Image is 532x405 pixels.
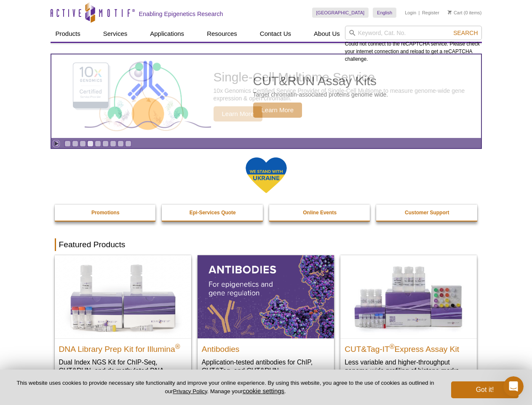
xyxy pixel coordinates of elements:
img: CUT&Tag-IT® Express Assay Kit [340,255,477,338]
a: Contact Us [255,26,296,42]
p: Target chromatin-associated proteins genome wide. [253,91,388,98]
img: DNA Library Prep Kit for Illumina [55,255,191,338]
a: Go to slide 8 [118,140,124,147]
span: Learn More [253,103,302,118]
a: Go to slide 2 [72,140,78,147]
a: CUT&RUN Assay Kits CUT&RUN Assay Kits Target chromatin-associated proteins genome wide. Learn More [51,54,481,138]
img: All Antibodies [198,255,334,338]
strong: Promotions [91,210,120,216]
a: Privacy Policy [173,388,207,394]
a: Cart [448,10,462,16]
a: Go to slide 7 [110,140,116,147]
a: Resources [202,26,242,42]
p: Application-tested antibodies for ChIP, CUT&Tag, and CUT&RUN. [202,358,330,375]
a: Online Events [269,205,371,221]
strong: Online Events [303,210,337,216]
button: cookie settings [243,387,284,394]
iframe: Intercom live chat [503,376,524,397]
h2: CUT&Tag-IT Express Assay Kit [345,341,473,354]
a: Register [422,10,439,16]
button: Got it! [451,381,519,398]
a: Toggle autoplay [53,140,59,147]
li: (0 items) [448,8,482,18]
p: Less variable and higher-throughput genome-wide profiling of histone marks​. [345,358,473,375]
sup: ® [175,343,180,350]
a: DNA Library Prep Kit for Illumina DNA Library Prep Kit for Illumina® Dual Index NGS Kit for ChIP-... [55,255,191,391]
img: Your Cart [448,10,452,14]
a: Go to slide 1 [64,140,71,147]
a: Go to slide 6 [102,140,109,147]
a: Services [98,26,133,42]
a: Go to slide 3 [80,140,86,147]
a: Applications [145,26,189,42]
a: [GEOGRAPHIC_DATA] [312,8,369,18]
a: Customer Support [376,205,478,221]
a: Go to slide 9 [125,140,131,147]
article: CUT&RUN Assay Kits [51,54,481,138]
a: Epi-Services Quote [162,205,264,221]
a: Promotions [55,205,157,221]
h2: DNA Library Prep Kit for Illumina [59,341,187,354]
a: Login [405,10,416,16]
a: Products [51,26,86,42]
a: CUT&Tag-IT® Express Assay Kit CUT&Tag-IT®Express Assay Kit Less variable and higher-throughput ge... [340,255,477,383]
img: CUT&RUN Assay Kits [85,58,211,135]
h2: Antibodies [202,341,330,354]
span: Search [453,30,478,36]
a: Go to slide 4 [87,140,94,147]
h2: Featured Products [55,238,478,251]
h2: Enabling Epigenetics Research [139,10,223,18]
button: Search [451,29,480,37]
img: We Stand With Ukraine [245,157,287,194]
sup: ® [390,343,395,350]
h2: CUT&RUN Assay Kits [253,75,388,87]
div: Could not connect to the reCAPTCHA service. Please check your internet connection and reload to g... [345,26,482,63]
li: | [419,8,420,18]
a: Go to slide 5 [95,140,101,147]
strong: Customer Support [405,210,449,216]
p: Dual Index NGS Kit for ChIP-Seq, CUT&RUN, and ds methylated DNA assays. [59,358,187,383]
strong: Epi-Services Quote [190,210,236,216]
p: This website uses cookies to provide necessary site functionality and improve your online experie... [13,379,437,395]
a: English [373,8,396,18]
input: Keyword, Cat. No. [345,26,482,40]
a: About Us [309,26,345,42]
a: All Antibodies Antibodies Application-tested antibodies for ChIP, CUT&Tag, and CUT&RUN. [198,255,334,383]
